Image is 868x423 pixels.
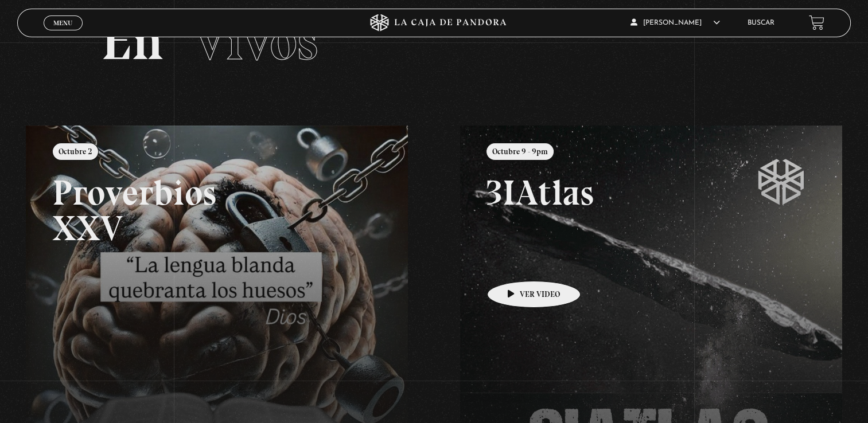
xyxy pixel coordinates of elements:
[101,14,768,68] h2: En
[630,19,720,26] span: [PERSON_NAME]
[193,8,318,73] span: Vivos
[49,29,76,37] span: Cerrar
[809,15,824,30] a: View your shopping cart
[748,19,774,26] a: Buscar
[53,19,72,26] span: Menu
